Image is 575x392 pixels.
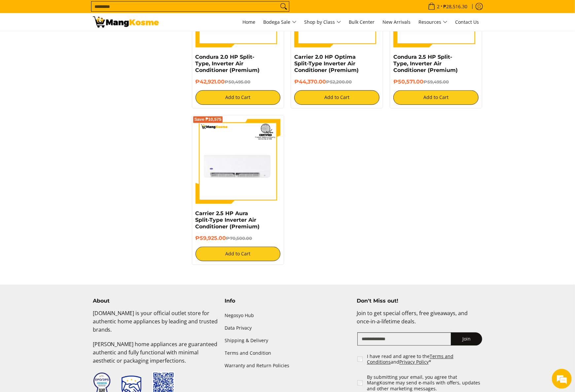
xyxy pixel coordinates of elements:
span: Bodega Sale [264,18,297,26]
span: Bulk Center [349,19,375,25]
span: • [426,3,470,10]
img: Carrier 2.5 HP Aura Split-Type Inverter Air Conditioner (Premium) [196,119,281,204]
del: ₱70,500.00 [226,236,252,241]
button: Join [451,333,482,346]
a: Terms and Conditions [367,353,453,366]
a: Contact Us [452,13,483,31]
h6: ₱59,925.00 [196,235,281,242]
a: Terms and Condition [225,347,350,360]
a: Data Privacy [225,322,350,335]
del: ₱52,200.00 [326,80,352,85]
span: Resources [419,18,448,26]
div: Chat with us now [34,37,111,46]
p: [DOMAIN_NAME] is your official outlet store for authentic home appliances by leading and trusted ... [93,310,218,341]
a: Shipping & Delivery [225,335,350,347]
button: Add to Cart [196,247,281,261]
a: Condura 2.0 HP Split-Type, Inverter Air Conditioner (Premium) [196,54,260,74]
textarea: Type your message and hit 'Enter' [3,180,126,203]
nav: Main Menu [165,13,483,31]
div: Minimize live chat window [108,3,124,19]
a: Shop by Class [301,13,344,31]
a: Privacy Policy [399,359,429,365]
h4: Don't Miss out! [357,298,482,305]
button: Search [278,2,289,12]
h4: Info [225,298,350,305]
img: Bodega Sale Aircon l Mang Kosme: Home Appliances Warehouse Sale Split Type [93,16,159,28]
a: Bulk Center [346,13,378,31]
button: Add to Cart [294,90,379,105]
button: Add to Cart [393,90,479,105]
a: Resources [415,13,451,31]
span: New Arrivals [383,19,411,25]
a: Home [239,13,259,31]
label: By submitting your email, you agree that MangKosme may send e-mails with offers, updates and othe... [367,375,483,392]
p: [PERSON_NAME] home appliances are guaranteed authentic and fully functional with minimal aestheti... [93,341,218,372]
span: Home [243,19,256,25]
span: 2 [436,4,441,9]
span: We're online! [38,83,91,150]
span: ₱28,516.30 [443,4,469,9]
a: New Arrivals [379,13,414,31]
a: Carrier 2.5 HP Aura Split-Type Inverter Air Conditioner (Premium) [196,211,260,230]
h6: ₱50,571.00 [393,79,479,85]
a: Bodega Sale [260,13,300,31]
h6: ₱44,370.00 [294,79,379,85]
del: ₱50,495.00 [225,80,251,85]
h4: About [93,298,218,305]
a: Condura 2.5 HP Split-Type, Inverter Air Conditioner (Premium) [393,54,458,74]
h6: ₱42,921.00 [196,79,281,85]
del: ₱59,495.00 [423,80,449,85]
a: Warranty and Return Policies [225,360,350,373]
span: Save ₱10,575 [195,118,222,122]
label: I have read and agree to the and * [367,354,483,365]
span: Contact Us [455,19,479,25]
p: Join to get special offers, free giveaways, and once-in-a-lifetime deals. [357,310,482,333]
a: Negosyo Hub [225,310,350,322]
span: Shop by Class [305,18,341,26]
button: Add to Cart [196,90,281,105]
a: Carrier 2.0 HP Optima Split-Type Inverter Air Conditioner (Premium) [294,54,359,74]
